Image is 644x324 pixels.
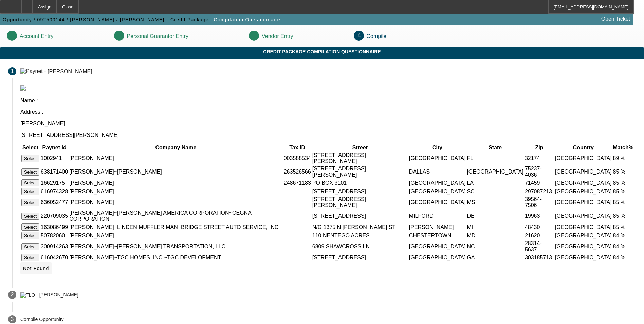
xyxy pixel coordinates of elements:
td: 75237-4036 [525,165,554,178]
td: [STREET_ADDRESS] [312,210,408,222]
img: paynet_logo.jpg [20,85,26,91]
td: MI [466,223,524,231]
span: 4 [358,33,361,38]
th: Street [312,144,408,151]
td: 50782060 [40,232,68,239]
span: Credit Package Compilation Questionnaire [5,49,639,54]
button: Compilation Questionnaire [212,14,282,26]
td: PO BOX 3101 [312,179,408,187]
td: [GEOGRAPHIC_DATA] [555,223,612,231]
span: Compilation Questionnaire [214,17,280,22]
p: Name : [20,97,636,104]
td: [GEOGRAPHIC_DATA] [555,179,612,187]
td: [GEOGRAPHIC_DATA] [555,187,612,195]
p: Account Entry [20,33,54,39]
th: City [409,144,466,151]
td: FL [466,152,524,165]
td: 85 % [613,196,634,209]
button: Select [21,243,39,250]
td: 85 % [613,223,634,231]
td: 85 % [613,187,634,195]
td: N/G 1375 N [PERSON_NAME] ST [312,223,408,231]
img: Paynet [20,68,43,74]
td: [PERSON_NAME]~TGC HOMES, INC.~TGC DEVELOPMENT [69,254,283,262]
td: [PERSON_NAME] [69,152,283,165]
p: Compile Opportunity [20,317,64,322]
td: [PERSON_NAME] [69,179,283,187]
td: [GEOGRAPHIC_DATA] [555,232,612,239]
td: 616974328 [40,187,68,195]
td: DALLAS [409,165,466,178]
td: SC [466,187,524,195]
th: Company Name [69,144,283,151]
td: 16629175 [40,179,68,187]
button: Select [21,232,39,239]
p: Address : [20,109,636,115]
td: [GEOGRAPHIC_DATA] [409,152,466,165]
td: 220709035 [40,210,68,222]
td: GA [466,254,524,262]
th: Match% [613,144,634,151]
td: 28314-5637 [525,240,554,253]
button: Credit Package [169,14,210,26]
button: Select [21,199,39,206]
td: 71459 [525,179,554,187]
th: Country [555,144,612,151]
td: [STREET_ADDRESS][PERSON_NAME] [312,165,408,178]
img: TLO [20,292,35,298]
td: 636052477 [40,196,68,209]
td: [GEOGRAPHIC_DATA] [555,254,612,262]
td: [GEOGRAPHIC_DATA] [409,179,466,187]
th: Select [21,144,40,151]
td: 84 % [613,240,634,253]
td: 84 % [613,254,634,262]
button: Select [21,188,39,195]
td: LA [466,179,524,187]
td: NC [466,240,524,253]
td: [GEOGRAPHIC_DATA] [555,165,612,178]
button: Not Found [20,262,52,274]
td: [GEOGRAPHIC_DATA] [409,240,466,253]
td: 32174 [525,152,554,165]
td: 19963 [525,210,554,222]
a: Open Ticket [599,13,633,25]
td: 6809 SHAWCROSS LN [312,240,408,253]
td: 85 % [613,179,634,187]
td: [PERSON_NAME] [69,187,283,195]
td: [GEOGRAPHIC_DATA] [409,254,466,262]
td: [PERSON_NAME]~LINDEN MUFFLER MAN~BRIDGE STREET AUTO SERVICE, INC [69,223,283,231]
p: Compile [367,33,387,39]
td: DE [466,210,524,222]
td: [PERSON_NAME]~[PERSON_NAME] AMERICA CORPORATION~CEGNA CORPORATION [69,210,283,222]
th: State [466,144,524,151]
span: 3 [11,316,14,322]
td: [GEOGRAPHIC_DATA] [555,196,612,209]
td: [GEOGRAPHIC_DATA] [466,165,524,178]
button: Select [21,168,39,176]
td: [STREET_ADDRESS][PERSON_NAME] [312,152,408,165]
p: Vendor Entry [262,33,293,39]
span: Credit Package [170,17,209,22]
button: Select [21,254,39,261]
button: Select [21,223,39,231]
th: Paynet Id [40,144,68,151]
span: 1 [11,68,14,74]
p: [STREET_ADDRESS][PERSON_NAME] [20,132,636,138]
span: Opportunity / 092500144 / [PERSON_NAME] / [PERSON_NAME] [3,17,164,22]
td: 638171400 [40,165,68,178]
div: - [PERSON_NAME] [44,68,92,74]
td: 616042670 [40,254,68,262]
span: 2 [11,292,14,298]
td: [GEOGRAPHIC_DATA] [409,187,466,195]
td: [PERSON_NAME]~[PERSON_NAME] TRANSPORTATION, LLC [69,240,283,253]
button: Select [21,155,39,162]
td: 84 % [613,232,634,239]
td: 21620 [525,232,554,239]
td: [PERSON_NAME] [409,223,466,231]
td: 303185713 [525,254,554,262]
td: [STREET_ADDRESS] [312,254,408,262]
td: 300914263 [40,240,68,253]
span: Not Found [23,266,49,271]
td: MS [466,196,524,209]
td: [PERSON_NAME] [69,232,283,239]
